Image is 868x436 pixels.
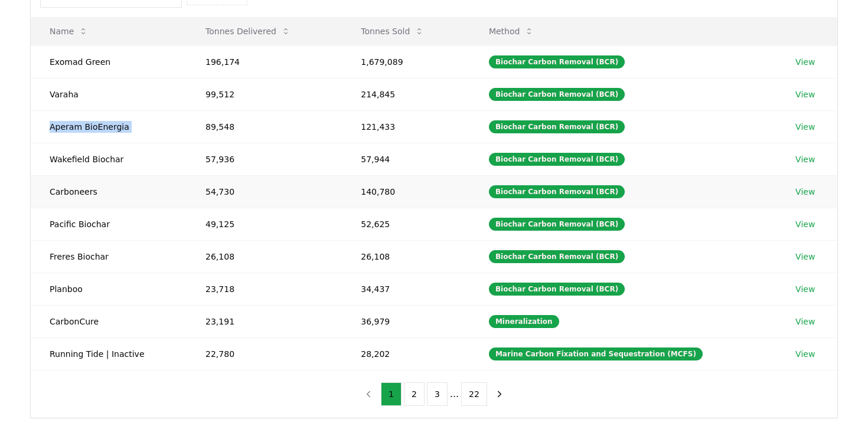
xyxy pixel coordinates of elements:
[342,337,470,370] td: 28,202
[31,143,187,175] td: Wakefield Biochar
[187,110,342,143] td: 89,548
[461,382,487,406] button: 22
[795,251,815,263] a: View
[31,208,187,240] td: Pacific Biochar
[187,175,342,208] td: 54,730
[489,120,625,133] div: Biochar Carbon Removal (BCR)
[489,283,625,296] div: Biochar Carbon Removal (BCR)
[187,143,342,175] td: 57,936
[40,19,97,43] button: Name
[342,78,470,110] td: 214,845
[187,208,342,240] td: 49,125
[795,283,815,295] a: View
[31,110,187,143] td: Aperam BioEnergia
[351,19,433,43] button: Tonnes Sold
[187,45,342,78] td: 196,174
[31,240,187,273] td: Freres Biochar
[31,337,187,370] td: Running Tide | Inactive
[450,387,459,401] li: ...
[795,348,815,360] a: View
[31,273,187,305] td: Planboo
[342,175,470,208] td: 140,780
[795,56,815,68] a: View
[342,273,470,305] td: 34,437
[404,382,425,406] button: 2
[795,186,815,198] a: View
[187,337,342,370] td: 22,780
[187,240,342,273] td: 26,108
[795,121,815,133] a: View
[187,305,342,337] td: 23,191
[31,45,187,78] td: Exomad Green
[196,19,300,43] button: Tonnes Delivered
[187,78,342,110] td: 99,512
[795,316,815,327] a: View
[427,382,448,406] button: 3
[489,348,703,360] div: Marine Carbon Fixation and Sequestration (MCFS)
[489,185,625,198] div: Biochar Carbon Removal (BCR)
[795,88,815,100] a: View
[489,55,625,68] div: Biochar Carbon Removal (BCR)
[490,382,510,406] button: next page
[187,273,342,305] td: 23,718
[342,143,470,175] td: 57,944
[31,305,187,337] td: CarbonCure
[381,382,402,406] button: 1
[342,305,470,337] td: 36,979
[342,110,470,143] td: 121,433
[489,88,625,101] div: Biochar Carbon Removal (BCR)
[342,45,470,78] td: 1,679,089
[31,78,187,110] td: Varaha
[489,218,625,231] div: Biochar Carbon Removal (BCR)
[795,218,815,230] a: View
[479,19,544,43] button: Method
[795,153,815,165] a: View
[31,175,187,208] td: Carboneers
[342,240,470,273] td: 26,108
[489,250,625,263] div: Biochar Carbon Removal (BCR)
[342,208,470,240] td: 52,625
[489,315,559,328] div: Mineralization
[489,153,625,166] div: Biochar Carbon Removal (BCR)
